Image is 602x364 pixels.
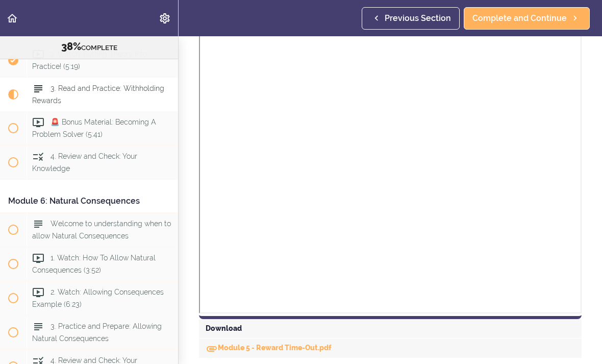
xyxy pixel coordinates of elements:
[464,7,590,30] a: Complete and Continue
[32,322,162,342] span: 3. Practice and Prepare: Allowing Natural Consequences
[32,118,156,138] span: 🚨 Bonus Material: Becoming A Problem Solver (5:41)
[32,50,147,70] span: 2. Watch: Putting Theory Into Practice! (5:19)
[6,12,18,25] svg: Back to course curriculum
[159,12,171,25] svg: Settings Menu
[362,7,460,30] a: Previous Section
[61,40,81,53] span: 38%
[206,343,218,355] svg: Download
[385,12,451,25] span: Previous Section
[32,254,156,274] span: 1. Watch: How To Allow Natural Consequences (3:52)
[472,12,567,25] span: Complete and Continue
[32,288,164,308] span: 2. Watch: Allowing Consequences Example (6:23)
[32,220,171,239] span: Welcome to understanding when to allow Natural Consequences
[206,344,332,352] a: DownloadModule 5 - Reward Time-Out.pdf
[32,152,137,172] span: 4. Review and Check: Your Knowledge
[32,84,164,104] span: 3. Read and Practice: Withholding Rewards
[199,319,582,338] div: Download
[13,40,165,54] div: COMPLETE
